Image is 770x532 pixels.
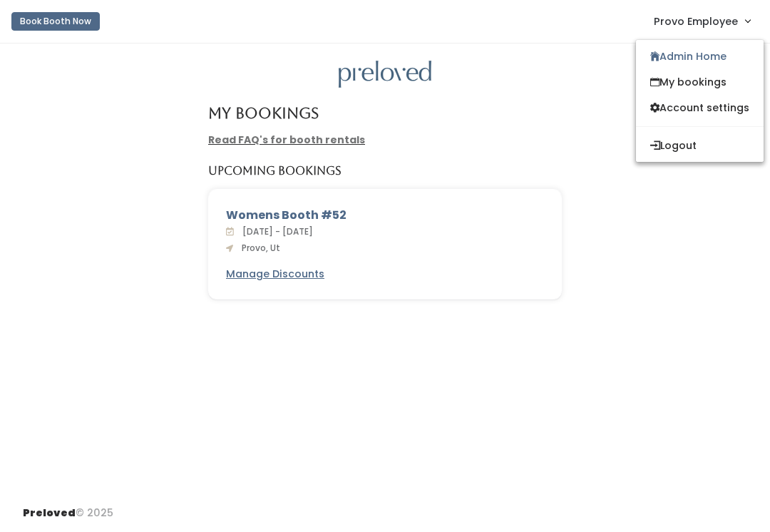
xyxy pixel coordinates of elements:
a: Manage Discounts [226,267,324,282]
u: Manage Discounts [226,267,324,281]
span: [DATE] - [DATE] [237,225,313,237]
div: Womens Booth #52 [226,207,544,224]
a: Read FAQ's for booth rentals [208,133,365,147]
div: © 2025 [23,494,113,521]
a: Account settings [636,95,764,121]
a: My bookings [636,69,764,95]
a: Admin Home [636,44,764,69]
h4: My Bookings [208,105,319,121]
a: Provo Employee [640,6,764,36]
span: Preloved [23,506,76,520]
button: Logout [636,133,764,158]
h5: Upcoming Bookings [208,165,342,178]
img: preloved logo [339,61,431,88]
span: Provo, Ut [236,242,280,254]
button: Book Booth Now [11,12,100,31]
span: Provo Employee [654,14,738,29]
a: Book Booth Now [11,6,100,37]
